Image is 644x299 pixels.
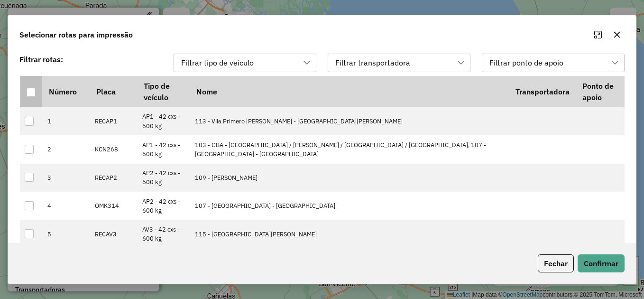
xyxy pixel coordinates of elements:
[19,55,63,64] strong: Filtrar rotas:
[137,135,190,163] td: AP1 - 42 cxs - 600 kg
[90,164,137,192] td: RECAP2
[332,54,414,72] div: Filtrar transportadora
[190,76,509,107] th: Nome
[190,220,509,248] td: 115 - [GEOGRAPHIC_DATA][PERSON_NAME]
[90,107,137,135] td: RECAP1
[137,220,190,248] td: AV3 - 42 cxs - 600 kg
[178,54,257,72] div: Filtrar tipo de veículo
[576,76,624,107] th: Ponto de apoio
[90,220,137,248] td: RECAV3
[137,107,190,135] td: AP1 - 42 cxs - 600 kg
[137,76,190,107] th: Tipo de veículo
[42,107,90,135] td: 1
[90,192,137,220] td: OMK314
[190,164,509,192] td: 109 - [PERSON_NAME]
[590,27,606,42] button: Maximize
[578,254,625,272] button: Confirmar
[486,54,567,72] div: Filtrar ponto de apoio
[509,76,576,107] th: Transportadora
[137,164,190,192] td: AP2 - 42 cxs - 600 kg
[42,135,90,163] td: 2
[42,164,90,192] td: 3
[538,254,574,272] button: Fechar
[190,107,509,135] td: 113 - Vila Primero [PERSON_NAME] - [GEOGRAPHIC_DATA][PERSON_NAME]
[42,192,90,220] td: 4
[42,220,90,248] td: 5
[19,29,133,40] span: Selecionar rotas para impressão
[90,135,137,163] td: KCN268
[190,192,509,220] td: 107 - [GEOGRAPHIC_DATA] - [GEOGRAPHIC_DATA]
[137,192,190,220] td: AP2 - 42 cxs - 600 kg
[190,135,509,163] td: 103 - GBA - [GEOGRAPHIC_DATA] / [PERSON_NAME] / [GEOGRAPHIC_DATA] / [GEOGRAPHIC_DATA], 107 - [GEO...
[42,76,90,107] th: Número
[90,76,137,107] th: Placa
